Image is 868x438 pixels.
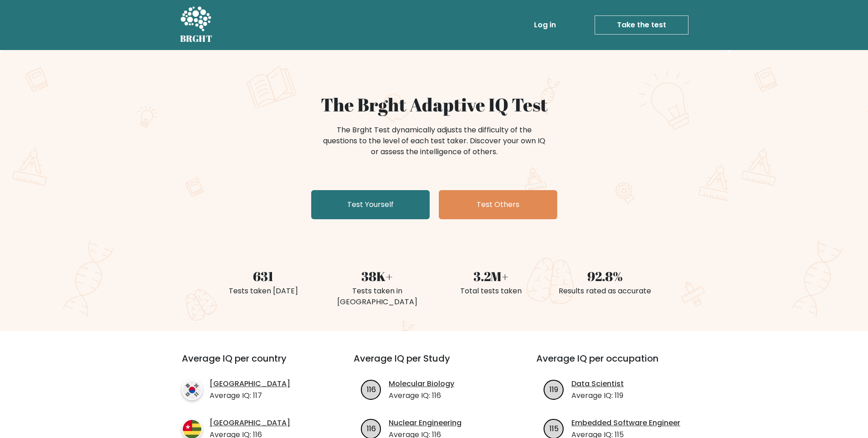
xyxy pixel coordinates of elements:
[554,286,657,297] div: Results rated as accurate
[571,378,624,389] a: Data Scientist
[536,353,697,375] h3: Average IQ per occupation
[326,286,429,307] div: Tests taken in [GEOGRAPHIC_DATA]
[210,418,290,428] a: [GEOGRAPHIC_DATA]
[212,286,315,297] div: Tests taken [DATE]
[595,15,688,35] a: Take the test
[212,267,315,286] div: 631
[182,380,202,400] img: country
[530,16,560,34] a: Log in
[320,125,548,157] div: The Brght Test dynamically adjusts the difficulty of the questions to the level of each test take...
[182,353,321,375] h3: Average IQ per country
[180,33,213,44] h5: BRGHT
[439,190,557,219] a: Test Others
[571,418,680,428] a: Embedded Software Engineer
[550,423,559,433] text: 115
[571,390,624,401] p: Average IQ: 119
[311,190,430,219] a: Test Yourself
[389,418,462,428] a: Nuclear Engineering
[440,286,543,297] div: Total tests taken
[326,267,429,286] div: 38K+
[389,390,454,401] p: Average IQ: 116
[550,384,558,394] text: 119
[212,94,657,116] h1: The Brght Adaptive IQ Test
[210,378,290,389] a: [GEOGRAPHIC_DATA]
[554,267,657,286] div: 92.8%
[354,353,514,375] h3: Average IQ per Study
[440,267,543,286] div: 3.2M+
[367,423,376,433] text: 116
[180,4,213,46] a: BRGHT
[389,378,454,389] a: Molecular Biology
[210,390,290,401] p: Average IQ: 117
[367,384,376,394] text: 116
